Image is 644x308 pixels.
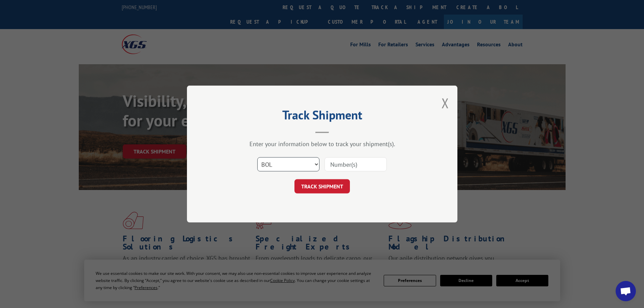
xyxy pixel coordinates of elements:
input: Number(s) [325,157,387,171]
div: Enter your information below to track your shipment(s). [221,140,424,148]
button: TRACK SHIPMENT [294,179,350,193]
h2: Track Shipment [221,110,424,123]
div: Open chat [616,281,636,301]
button: Close modal [442,94,449,112]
